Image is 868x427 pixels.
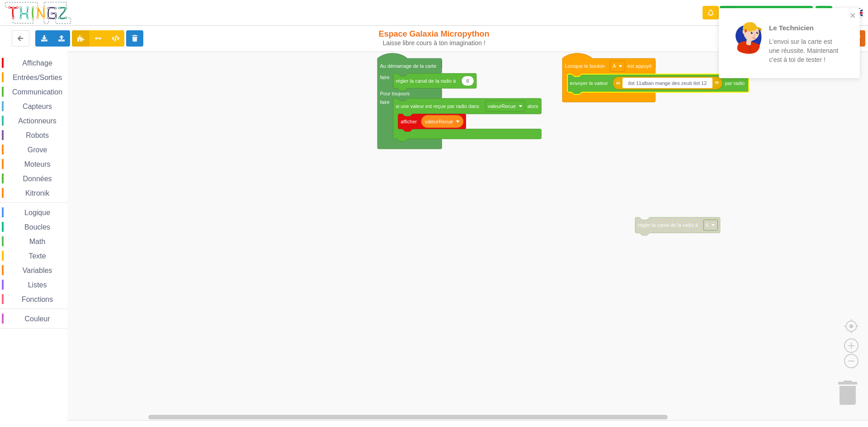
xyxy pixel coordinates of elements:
[359,29,510,47] div: Espace Galaxia Micropython
[28,238,47,245] span: Math
[4,1,72,25] img: thingz_logo.png
[380,63,436,69] text: Au démarrage de la carte
[26,146,49,154] span: Grove
[20,296,54,303] span: Fonctions
[627,63,652,69] text: est appuyé
[24,315,52,323] span: Couleur
[769,37,840,64] p: L'envoi sur la carte est une réussite. Maintenant c'est à toi de tester !
[21,59,53,67] span: Affichage
[27,281,48,289] span: Listes
[706,222,709,228] text: 6
[396,103,479,109] text: si une valeur est reçue par radio dans
[613,63,616,69] text: A
[21,103,53,110] span: Capteurs
[380,99,390,105] text: faire
[850,12,856,20] button: close
[11,74,63,81] span: Entrées/Sorties
[17,117,58,125] span: Actionneurs
[23,209,52,216] span: Logique
[425,119,453,124] text: valeurRecue
[720,6,813,20] div: Ta base fonctionne bien !
[769,23,840,33] p: Le Technicien
[359,39,510,47] div: Laisse libre cours à ton imagination !
[401,119,417,124] text: afficher
[528,103,538,109] text: alors
[466,78,469,84] text: 6
[22,175,53,183] span: Données
[637,222,698,228] text: régler la canal de la radio à
[570,80,608,86] text: envoyer la valeur
[11,88,64,96] span: Communication
[23,223,52,231] span: Boucles
[380,75,390,80] text: faire
[380,90,410,96] text: Pour toujours
[21,267,54,274] span: Variables
[396,78,456,84] text: régler la canal de la radio à
[24,131,50,139] span: Robots
[565,63,604,69] text: Lorsque le bouton
[24,189,51,197] span: Kitronik
[27,252,47,260] span: Texte
[488,103,516,109] text: valeurRecue
[23,160,52,168] span: Moteurs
